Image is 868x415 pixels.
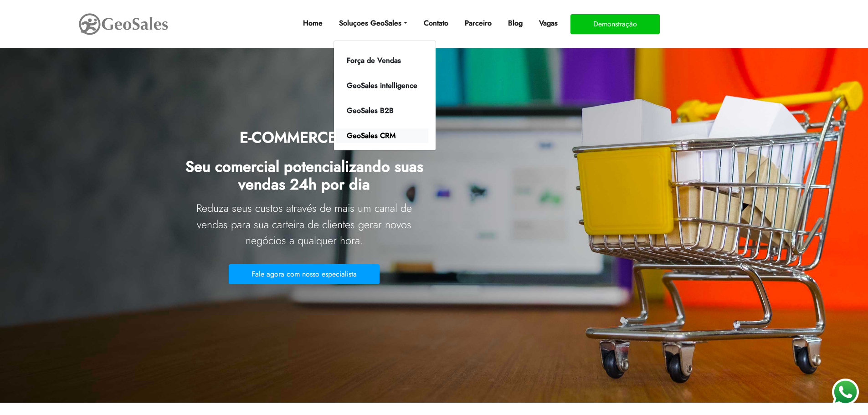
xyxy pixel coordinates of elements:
[336,78,428,93] a: GeoSales intelligence
[832,379,859,406] img: WhatsApp
[229,264,380,284] button: Fale agora com nosso especialista
[335,14,411,32] a: Soluçoes GeoSales
[570,14,660,34] button: Demonstração
[336,103,428,118] a: GeoSales B2B
[461,14,495,32] a: Parceiro
[535,14,561,32] a: Vagas
[336,53,428,68] a: Força de Vendas
[78,11,169,37] img: GeoSales
[181,122,427,151] h1: E-COMMERCE B2B
[299,14,326,32] a: Home
[420,14,452,32] a: Contato
[336,128,428,143] a: GeoSales CRM
[181,151,427,199] h2: Seu comercial potencializando suas vendas 24h por dia
[181,200,427,249] p: Reduza seus custos através de mais um canal de vendas para sua carteira de clientes gerar novos n...
[504,14,526,32] a: Blog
